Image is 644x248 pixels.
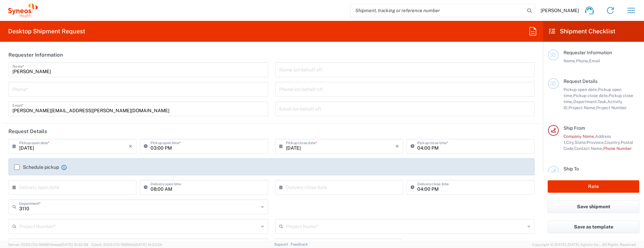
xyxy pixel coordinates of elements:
[573,93,609,98] span: Pickup close date,
[8,243,88,247] span: Server: 2025.17.0-1194904eeae
[291,242,308,246] a: Feedback
[563,134,595,139] span: Company Name,
[575,140,605,145] span: State/Province,
[541,7,579,13] span: [PERSON_NAME]
[274,242,291,246] a: Support
[573,99,598,104] span: Department,
[563,58,576,63] span: Name,
[563,166,579,172] span: Ship To
[8,52,63,58] h2: Requester Information
[549,27,615,35] h2: Shipment Checklist
[563,125,585,131] span: Ship From
[563,50,612,55] span: Requester Information
[563,87,598,92] span: Pickup open date,
[350,4,525,17] input: Shipment, tracking or reference number
[598,99,607,104] span: Task,
[548,221,639,233] button: Save as template
[532,242,636,248] span: Copyright © [DATE]-[DATE] Agistix Inc., All Rights Reserved
[548,200,639,213] button: Save shipment
[91,243,162,247] span: Client: 2025.17.0-159f9de
[605,140,621,145] span: Country,
[61,243,88,247] span: [DATE] 10:32:38
[569,105,596,110] span: Project Name,
[548,180,639,193] button: Rate
[14,164,59,170] label: Schedule pickup
[395,141,399,152] i: ×
[576,58,589,63] span: Phone,
[135,243,162,247] span: [DATE] 10:23:34
[563,79,598,84] span: Request Details
[8,128,47,135] h2: Request Details
[8,27,85,35] h2: Desktop Shipment Request
[596,105,627,110] span: Project Number
[574,146,603,151] span: Contact Name,
[603,146,632,151] span: Phone Number
[589,58,600,63] span: Email
[129,141,132,152] i: ×
[566,140,575,145] span: City,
